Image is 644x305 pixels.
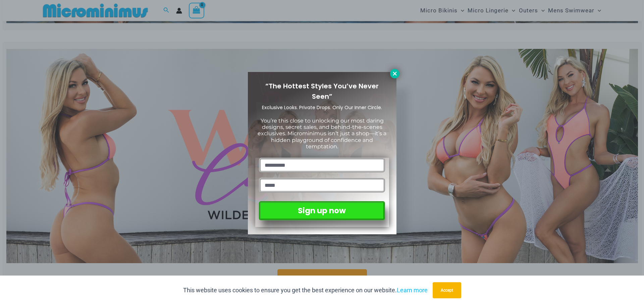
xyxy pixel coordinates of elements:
button: Close [390,69,399,78]
a: Learn more [397,287,428,294]
p: This website uses cookies to ensure you get the best experience on our website. [183,285,428,295]
span: You’re this close to unlocking our most daring designs, secret sales, and behind-the-scenes exclu... [258,118,386,150]
span: “The Hottest Styles You’ve Never Seen” [265,81,379,101]
button: Sign up now [259,201,385,220]
button: Accept [433,282,461,298]
span: Exclusive Looks. Private Drops. Only Our Inner Circle. [262,104,382,111]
